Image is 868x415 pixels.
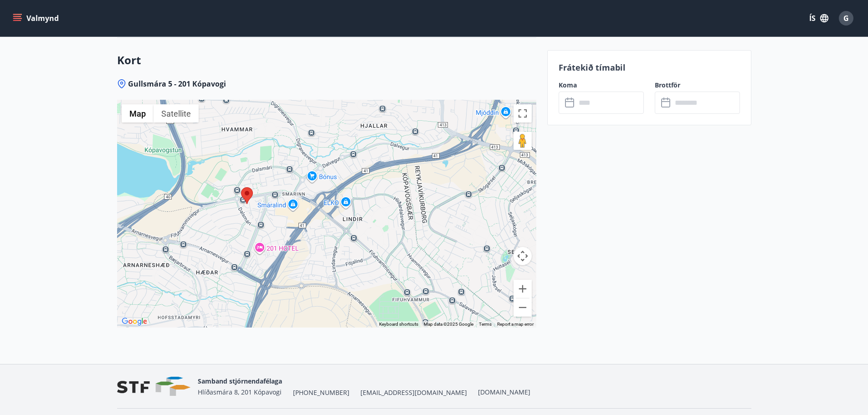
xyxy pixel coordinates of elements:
[293,388,349,397] span: [PHONE_NUMBER]
[198,388,282,396] span: Hlíðasmára 8, 201 Kópavogi
[514,247,532,265] button: Map camera controls
[122,104,154,123] button: Show street map
[128,79,226,89] span: Gullsmára 5 - 201 Kópavogi
[117,52,536,68] h3: Kort
[379,321,418,328] button: Keyboard shortcuts
[479,322,492,327] a: Terms (opens in new tab)
[514,104,532,123] button: Toggle fullscreen view
[198,377,282,385] span: Samband stjórnendafélaga
[117,377,190,396] img: vjCaq2fThgY3EUYqSgpjEiBg6WP39ov69hlhuPVN.png
[655,81,740,90] label: Brottför
[559,61,740,73] p: Frátekið tímabil
[478,388,530,396] a: [DOMAIN_NAME]
[424,322,473,327] span: Map data ©2025 Google
[835,7,857,29] button: G
[119,316,149,328] img: Google
[514,132,532,150] button: Drag Pegman onto the map to open Street View
[514,298,532,317] button: Zoom out
[360,388,467,397] span: [EMAIL_ADDRESS][DOMAIN_NAME]
[804,10,833,26] button: ÍS
[559,81,644,90] label: Koma
[119,316,149,328] a: Open this area in Google Maps (opens a new window)
[514,280,532,298] button: Zoom in
[11,10,62,26] button: menu
[843,13,849,23] span: G
[154,104,199,123] button: Show satellite imagery
[497,322,534,327] a: Report a map error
